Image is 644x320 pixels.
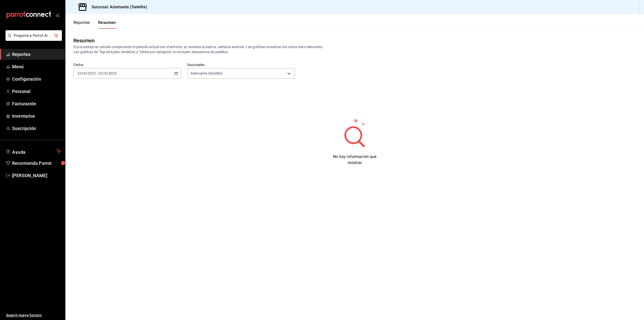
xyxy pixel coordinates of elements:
input: -- [104,71,107,75]
input: -- [98,71,102,75]
span: / [102,71,104,75]
input: -- [77,71,82,75]
span: Recomienda Parrot [12,160,61,167]
input: ---- [87,71,96,75]
span: Sugerir nueva función [6,313,61,318]
button: open_drawer_menu [55,13,59,17]
span: Personal [12,88,61,95]
p: El porcentaje se calcula comparando el período actual con el anterior, ej. semana actual vs. sema... [73,44,636,54]
span: Facturación [12,100,61,107]
button: Resumen [98,20,116,29]
span: / [82,71,83,75]
span: Configuración [12,76,61,82]
input: -- [83,71,86,75]
span: / [107,71,108,75]
span: Ayuda [12,148,55,154]
label: Fecha [73,63,181,67]
span: Pregunta a Parrot AI [14,33,54,38]
span: Suscripción [12,125,61,132]
span: Reportes [12,51,61,58]
span: No hay información que mostrar [333,154,377,165]
div: Resumen [73,37,95,44]
span: Menú [12,63,61,70]
span: - [96,71,97,75]
span: Inventarios [12,113,61,119]
button: Reportes [73,20,90,29]
label: Sucursales [187,63,295,67]
button: Pregunta a Parrot AI [6,30,62,41]
a: Pregunta a Parrot AI [4,37,62,42]
span: [PERSON_NAME] [12,172,61,179]
h3: Sucursal: Adamanta (Satelite) [88,4,147,10]
div: navigation tabs [73,20,116,29]
span: Adamanta (Satelite) [190,71,223,76]
span: / [86,71,87,75]
input: ---- [108,71,117,75]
